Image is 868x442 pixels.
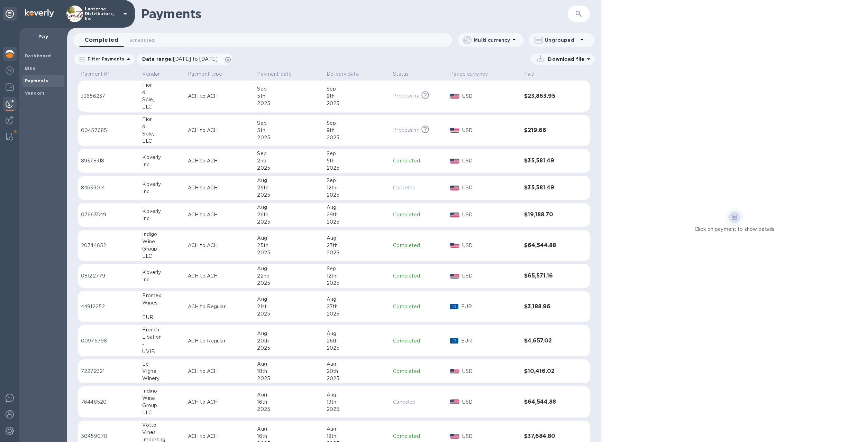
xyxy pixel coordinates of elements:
[257,184,321,191] div: 26th
[257,375,321,382] div: 2025
[142,238,182,245] div: Wine
[393,337,445,345] p: Completed
[257,85,321,93] div: Sep
[257,368,321,375] div: 18th
[462,93,519,100] p: USD
[327,70,359,78] p: Delivery date
[327,127,387,134] div: 9th
[142,314,182,321] div: EUR
[327,235,387,242] div: Aug
[142,348,182,355] div: UVIB
[393,157,445,164] p: Completed
[257,134,321,141] div: 2025
[327,433,387,440] div: 19th
[450,434,459,439] img: USD
[462,433,519,440] p: USD
[450,159,459,163] img: USD
[188,127,252,134] p: ACH to ACH
[450,213,459,217] img: USD
[81,70,119,78] span: Payment №
[545,37,578,44] p: Ungrouped
[142,82,182,89] div: Fior
[327,280,387,287] div: 2025
[524,158,572,164] h3: $35,581.49
[450,186,459,190] img: USD
[142,245,182,253] div: Group
[524,70,535,78] p: Paid
[81,127,137,134] p: 00457685
[142,422,182,429] div: Votto
[142,253,182,260] div: LLC
[327,368,387,375] div: 20th
[327,425,387,433] div: Aug
[327,93,387,100] div: 9th
[257,191,321,199] div: 2025
[142,103,182,111] div: LLC
[524,211,572,218] h3: $19,188.70
[257,120,321,127] div: Sep
[393,368,445,375] p: Completed
[188,157,252,164] p: ACH to ACH
[25,9,54,17] img: Logo
[393,126,419,134] p: Processing
[257,330,321,337] div: Aug
[257,100,321,107] div: 2025
[327,184,387,191] div: 12th
[81,184,137,191] p: 84639014
[188,211,252,218] p: ACH to ACH
[142,326,182,333] div: French
[81,70,110,78] p: Payment №
[327,265,387,272] div: Sep
[188,433,252,440] p: ACH to ACH
[393,70,409,78] p: Status
[524,338,572,344] h3: $4,657.02
[188,337,252,345] p: ACH to Regular
[327,150,387,157] div: Sep
[81,211,137,218] p: 07663549
[142,123,182,130] div: di
[142,130,182,138] div: Sole,
[142,375,182,382] div: Winery
[545,56,584,63] p: Download file
[142,116,182,123] div: Fior
[327,218,387,226] div: 2025
[257,93,321,100] div: 5th
[257,249,321,256] div: 2025
[142,307,182,314] div: -
[142,56,221,63] p: Date range :
[450,274,459,279] img: USD
[25,33,62,40] p: Pay
[393,211,445,218] p: Completed
[257,337,321,345] div: 20th
[327,406,387,413] div: 2025
[257,280,321,287] div: 2025
[257,211,321,218] div: 26th
[142,188,182,195] div: Inc.
[173,56,218,62] span: [DATE] to [DATE]
[327,330,387,337] div: Aug
[393,272,445,280] p: Completed
[462,211,519,218] p: USD
[393,398,445,406] p: Canceled
[327,398,387,406] div: 19th
[257,235,321,242] div: Aug
[142,138,182,145] div: LLC
[142,387,182,395] div: Indigo
[695,226,774,233] p: Click on payment to show details
[25,91,45,96] b: Vendors
[462,368,519,375] p: USD
[461,337,519,345] p: EUR
[81,242,137,249] p: 20744652
[257,218,321,226] div: 2025
[461,303,519,310] p: EUR
[462,398,519,406] p: USD
[257,70,292,78] p: Payment date
[25,53,51,58] b: Dashboard
[327,296,387,303] div: Aug
[450,128,459,133] img: USD
[142,395,182,402] div: Wine
[327,120,387,127] div: Sep
[327,85,387,93] div: Sep
[450,369,459,374] img: USD
[524,273,572,279] h3: $65,571.16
